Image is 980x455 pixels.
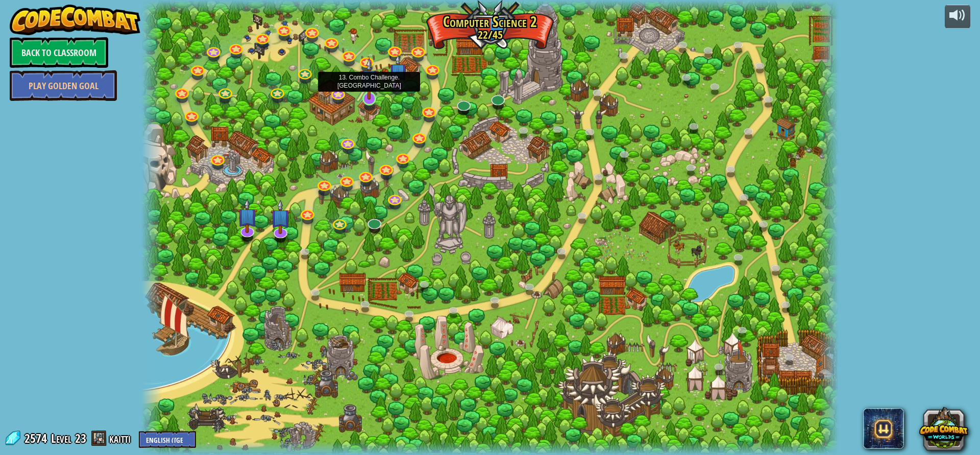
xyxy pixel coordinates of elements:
img: CodeCombat - Learn how to code by playing a game [10,5,140,35]
a: Back to Classroom [10,37,108,68]
span: Level [51,430,71,447]
img: level-banner-unstarted-subscriber.png [270,199,290,234]
span: 23 [75,430,86,446]
img: level-banner-unstarted-subscriber.png [360,58,378,100]
img: level-banner-unstarted-subscriber.png [388,55,407,86]
button: Adjust volume [945,5,970,29]
a: Play Golden Goal [10,70,117,101]
a: kaitti [109,430,134,446]
img: level-banner-unstarted-subscriber.png [237,198,258,233]
span: 2574 [24,430,50,446]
